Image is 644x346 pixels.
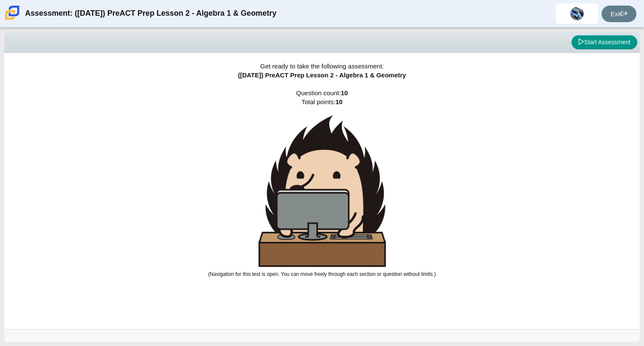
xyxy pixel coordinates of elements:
img: Carmen School of Science & Technology [3,4,21,22]
small: (Navigation for this test is open. You can move freely through each section or question without l... [208,271,436,277]
img: hedgehog-behind-computer-large.png [259,115,386,267]
b: 10 [335,98,343,105]
span: Question count: Total points: [208,89,436,277]
button: Start Assessment [571,35,637,50]
a: Carmen School of Science & Technology [3,16,21,23]
img: marcos.ramirezreye.9F4XBg [570,7,584,20]
b: 10 [341,89,348,96]
span: Get ready to take the following assessment: [260,62,384,70]
span: ([DATE]) PreACT Prep Lesson 2 - Algebra 1 & Geometry [238,71,406,79]
div: Assessment: ([DATE]) PreACT Prep Lesson 2 - Algebra 1 & Geometry [25,3,276,24]
a: Exit [602,6,636,22]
